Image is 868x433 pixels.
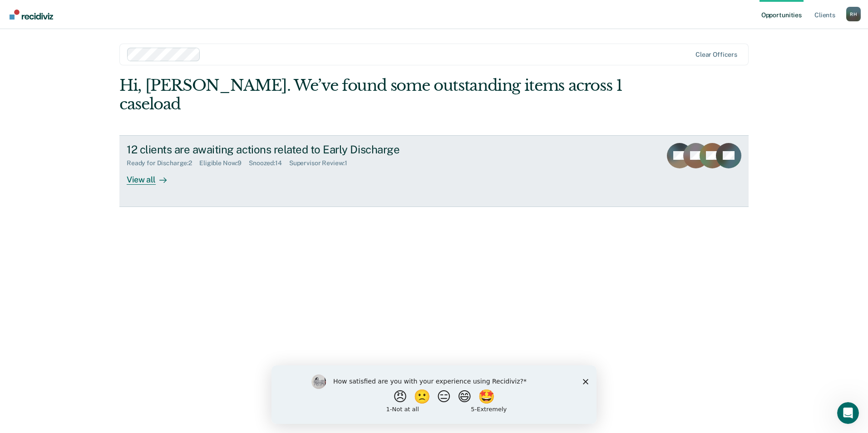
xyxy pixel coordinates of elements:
iframe: Survey by Kim from Recidiviz [271,365,597,424]
div: Ready for Discharge : 2 [127,159,199,167]
div: R H [846,7,861,21]
div: View all [127,167,178,185]
button: Profile dropdown button [846,7,861,21]
iframe: Intercom live chat [837,402,859,424]
div: Snoozed : 14 [249,159,289,167]
div: Supervisor Review : 1 [289,159,355,167]
div: Eligible Now : 9 [199,159,249,167]
div: 12 clients are awaiting actions related to Early Discharge [127,143,445,156]
div: Hi, [PERSON_NAME]. We’ve found some outstanding items across 1 caseload [119,76,623,113]
div: Clear officers [695,51,737,59]
a: 12 clients are awaiting actions related to Early DischargeReady for Discharge:2Eligible Now:9Snoo... [119,135,749,207]
img: Recidiviz [10,10,53,20]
